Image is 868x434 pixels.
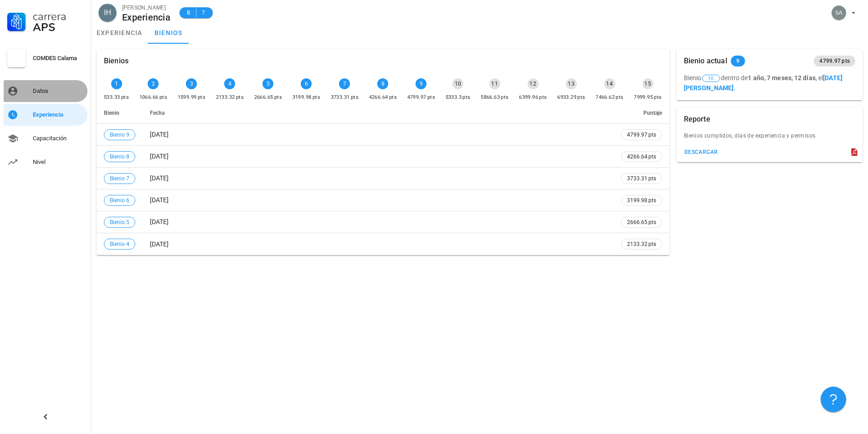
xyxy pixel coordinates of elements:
[185,8,192,17] span: B
[110,239,129,249] span: Bienio 4
[677,131,863,146] div: Bienios cumplidos, dias de experiencia y permisos.
[736,56,740,66] span: 9
[481,93,508,102] div: 5866.63 pts
[627,240,656,249] span: 2133.32 pts
[148,22,189,44] a: bienios
[216,93,244,102] div: 2133.32 pts
[178,93,205,102] div: 1599.99 pts
[819,56,850,66] span: 4799.97 pts
[627,196,656,205] span: 3199.98 pts
[643,110,662,116] span: Puntaje
[143,102,614,124] th: Fecha
[150,174,169,182] span: [DATE]
[254,93,282,102] div: 2666.65 pts
[150,131,169,138] span: [DATE]
[301,78,312,89] div: 6
[111,78,122,89] div: 1
[627,174,656,183] span: 3733.31 pts
[110,174,129,184] span: Bienio 7
[104,110,119,116] span: Bienio
[557,93,585,102] div: 6933.29 pts
[680,146,722,158] button: descargar
[452,78,463,89] div: 10
[33,111,84,118] div: Experiencia
[186,78,197,89] div: 3
[104,93,129,102] div: 533.33 pts
[33,55,84,62] div: COMDES Calama
[684,107,710,131] div: Reporte
[33,135,84,142] div: Capacitación
[4,80,87,102] a: Datos
[262,78,273,89] div: 5
[150,153,169,160] span: [DATE]
[519,93,547,102] div: 6399.96 pts
[4,104,87,126] a: Experiencia
[33,11,84,22] div: Carrera
[489,78,500,89] div: 11
[33,22,84,33] div: APS
[91,22,148,44] a: experiencia
[97,102,143,124] th: Bienio
[708,75,714,82] span: 10
[150,240,169,248] span: [DATE]
[627,130,656,139] span: 4799.97 pts
[634,93,662,102] div: 7999.95 pts
[200,8,207,17] span: 7
[684,49,727,73] div: Bienio actual
[110,217,129,227] span: Bienio 5
[33,158,84,166] div: Nivel
[339,78,350,89] div: 7
[110,130,129,140] span: Bienio 9
[446,93,471,102] div: 5333.3 pts
[104,4,111,22] span: IH
[110,195,129,205] span: Bienio 6
[331,93,359,102] div: 3733.31 pts
[832,5,846,20] div: avatar
[33,87,84,95] div: Datos
[224,78,235,89] div: 4
[642,78,653,89] div: 15
[407,93,435,102] div: 4799.97 pts
[684,74,817,82] span: Bienio dentro de ,
[748,74,815,82] b: 1 año, 7 meses, 12 días
[293,93,320,102] div: 3199.98 pts
[627,152,656,161] span: 4266.64 pts
[566,78,577,89] div: 13
[377,78,388,89] div: 8
[98,4,117,22] div: avatar
[4,128,87,149] a: Capacitación
[416,78,426,89] div: 9
[150,218,169,225] span: [DATE]
[122,12,170,22] div: Experiencia
[122,3,170,12] div: [PERSON_NAME]
[684,149,718,155] div: descargar
[150,110,164,116] span: Fecha
[604,78,615,89] div: 14
[528,78,539,89] div: 12
[369,93,397,102] div: 4266.64 pts
[104,49,128,73] div: Bienios
[110,152,129,162] span: Bienio 8
[4,151,87,173] a: Nivel
[614,102,669,124] th: Puntaje
[150,196,169,204] span: [DATE]
[139,93,167,102] div: 1066.66 pts
[148,78,159,89] div: 2
[596,93,623,102] div: 7466.62 pts
[627,218,656,227] span: 2666.65 pts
